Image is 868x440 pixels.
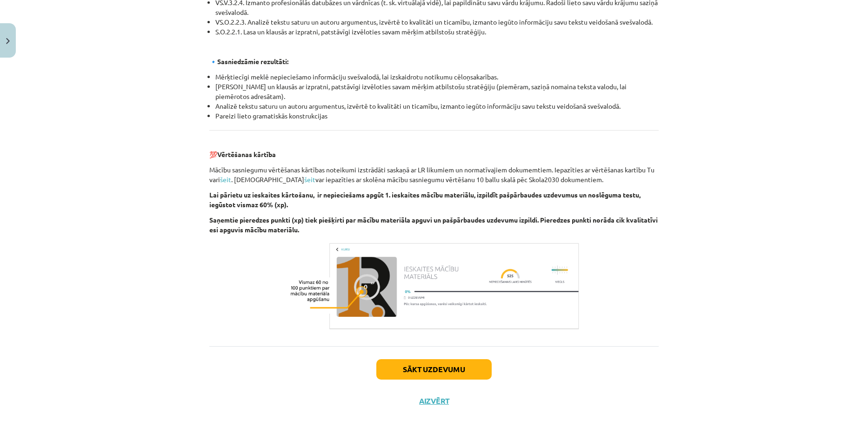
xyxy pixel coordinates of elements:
[215,72,659,82] li: Mērķtiecīgi meklē nepieciešamo informāciju svešvalodā, lai izskaidrotu notikumu cēloņsakarības.
[416,396,452,406] button: Aizvērt
[215,17,659,27] li: VS.O.2.2.3. Analizē tekstu saturu un autoru argumentus, izvērtē to kvalitāti un ticamību, izmanto...
[215,27,659,37] li: S.O.2.2.1. Lasa un klausās ar izpratni, patstāvīgi izvēloties savam mērķim atbilstošu stratēģiju.
[209,57,659,66] p: 🔹
[209,216,658,234] b: Saņemtie pieredzes punkti (xp) tiek piešķirti par mācību materiāla apguvi un pašpārbaudes uzdevum...
[217,150,276,158] b: Vērtēšanas kārtība
[209,165,659,184] p: Mācību sasniegumu vērtēšanas kārtības noteikumi izstrādāti saskaņā ar LR likumiem un normatīvajie...
[215,82,659,101] li: [PERSON_NAME] un klausās ar izpratni, patstāvīgi izvēloties savam mērķim atbilstošu stratēģiju (p...
[215,101,659,111] li: Analizē tekstu saturu un autoru argumentus, izvērtē to kvalitāti un ticamību, izmanto iegūto info...
[217,57,288,66] strong: Sasniedzāmie rezultāti:
[304,175,315,184] a: šeit
[220,175,231,184] a: šeit
[6,38,10,44] img: icon-close-lesson-0947bae3869378f0d4975bcd49f059093ad1ed9edebbc8119c70593378902aed.svg
[215,111,659,121] li: Pareizi lieto gramatiskās konstrukcijas
[209,140,659,159] p: 💯
[209,190,641,209] b: Lai pārietu uz ieskaites kārtošanu, ir nepieciešams apgūt 1. ieskaites mācību materiālu, izpildīt...
[376,359,492,380] button: Sākt uzdevumu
